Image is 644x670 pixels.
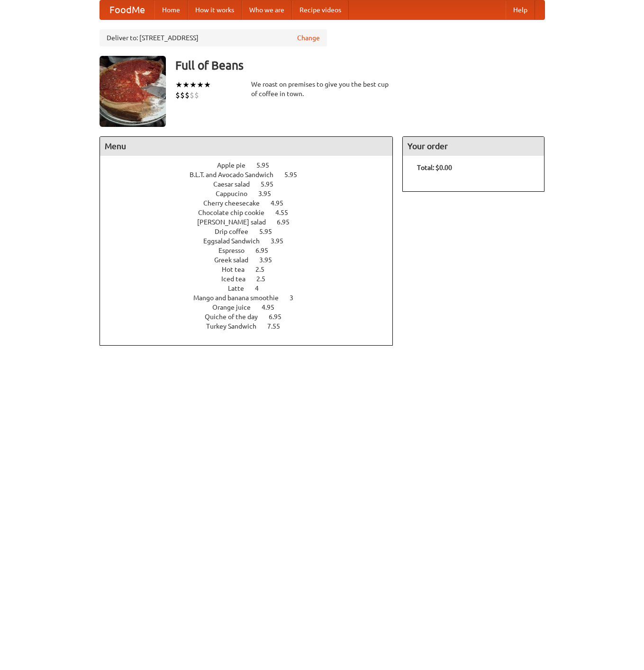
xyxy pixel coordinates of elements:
img: angular.jpg [100,56,166,127]
li: ★ [197,80,204,90]
a: Iced tea 2.5 [221,275,283,283]
span: Quiche of the day [205,313,267,321]
a: Eggsalad Sandwich 3.95 [203,237,301,245]
a: Espresso 6.95 [218,247,286,254]
span: 5.95 [261,180,283,188]
span: 3.95 [271,237,293,245]
a: Caesar salad 5.95 [213,180,291,188]
span: Apple pie [217,161,255,169]
span: B.L.T. and Avocado Sandwich [190,171,283,179]
li: $ [180,90,185,100]
b: Total: $0.00 [417,164,452,171]
a: Who we are [242,0,292,19]
span: 6.95 [255,247,278,254]
h4: Menu [100,137,393,156]
span: 5.95 [259,228,281,235]
a: How it works [188,0,242,19]
span: Drip coffee [215,228,258,235]
span: 5.95 [256,161,279,169]
span: 3 [290,294,303,302]
span: Caesar salad [213,180,259,188]
li: $ [185,90,190,100]
span: Hot tea [222,266,254,273]
a: Cherry cheesecake 4.95 [203,199,301,207]
a: Home [154,0,188,19]
a: Latte 4 [228,285,276,292]
span: 2.5 [255,266,274,273]
span: Cappucino [216,190,257,197]
a: B.L.T. and Avocado Sandwich 5.95 [190,171,315,179]
h4: Your order [403,137,544,156]
li: ★ [182,80,190,90]
div: We roast on premises to give you the best cup of coffee in town. [251,80,393,98]
span: 7.55 [267,322,290,330]
a: Orange juice 4.95 [212,304,292,311]
a: Turkey Sandwich 7.55 [206,322,298,330]
span: Iced tea [221,275,255,283]
li: ★ [204,80,211,90]
span: Cherry cheesecake [203,199,269,207]
span: Mango and banana smoothie [193,294,288,302]
span: 6.95 [269,313,291,321]
li: $ [175,90,180,100]
a: Recipe videos [292,0,349,19]
a: Change [297,33,320,43]
span: 5.95 [284,171,307,179]
a: Apple pie 5.95 [217,161,287,169]
a: Chocolate chip cookie 4.55 [198,209,306,216]
span: 2.5 [256,275,275,283]
div: Deliver to: [STREET_ADDRESS] [100,29,327,46]
a: [PERSON_NAME] salad 6.95 [197,218,307,226]
li: ★ [190,80,197,90]
span: 3.95 [259,256,281,264]
a: Cappucino 3.95 [216,190,289,197]
span: 4.95 [262,304,284,311]
h3: Full of Beans [175,56,545,75]
li: $ [194,90,199,100]
a: Hot tea 2.5 [222,266,282,273]
li: $ [190,90,194,100]
span: 4 [255,285,268,292]
a: Help [506,0,535,19]
a: Drip coffee 5.95 [215,228,290,235]
span: Chocolate chip cookie [198,209,274,216]
span: Turkey Sandwich [206,322,266,330]
span: Latte [228,285,254,292]
li: ★ [175,80,182,90]
span: 4.95 [271,199,293,207]
span: 6.95 [277,218,299,226]
span: [PERSON_NAME] salad [197,218,275,226]
a: Mango and banana smoothie 3 [193,294,311,302]
span: Espresso [218,247,254,254]
a: FoodMe [100,0,154,19]
span: Greek salad [214,256,258,264]
span: 3.95 [258,190,281,197]
span: Eggsalad Sandwich [203,237,269,245]
span: 4.55 [275,209,298,216]
a: Greek salad 3.95 [214,256,290,264]
span: Orange juice [212,304,260,311]
a: Quiche of the day 6.95 [205,313,299,321]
